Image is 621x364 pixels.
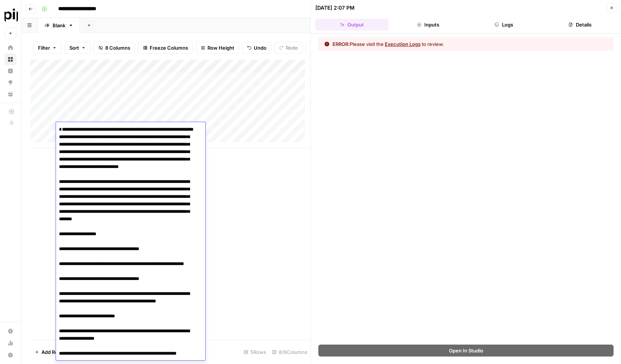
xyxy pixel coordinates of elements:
a: Browse [4,53,16,65]
a: Insights [4,65,16,77]
button: Freeze Columns [138,42,193,54]
button: Undo [242,42,271,54]
a: Settings [4,325,16,337]
span: Filter [38,44,50,52]
a: Usage [4,337,16,349]
button: Filter [33,42,62,54]
div: 5 Rows [241,346,269,358]
a: Opportunities [4,77,16,88]
div: 8/8 Columns [269,346,310,358]
a: Your Data [4,88,16,100]
img: Pipe Content Team Logo [4,9,18,22]
span: Freeze Columns [150,44,188,52]
button: Inputs [391,19,465,31]
button: Logs [468,19,541,31]
button: Workspace: Pipe Content Team [4,6,16,25]
button: Add Row [30,346,66,358]
button: Redo [274,42,303,54]
span: 8 Columns [105,44,130,52]
button: Execution Logs [385,40,421,48]
button: Sort [65,42,91,54]
span: Sort [69,44,79,52]
button: 8 Columns [94,42,135,54]
span: Redo [286,44,298,52]
span: Row Height [207,44,234,52]
div: Please visit the to review. [333,40,444,48]
button: Row Height [196,42,239,54]
span: Open In Studio [449,347,483,354]
a: Home [4,42,16,54]
button: Open In Studio [318,345,614,357]
button: Output [315,19,388,31]
div: [DATE] 2:07 PM [315,4,355,12]
button: Details [543,19,617,31]
div: Blank [53,22,65,29]
button: Help + Support [4,349,16,361]
span: ERROR: [333,41,350,47]
span: Add Row [41,348,62,356]
span: Undo [254,44,266,52]
a: Blank [38,18,80,33]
